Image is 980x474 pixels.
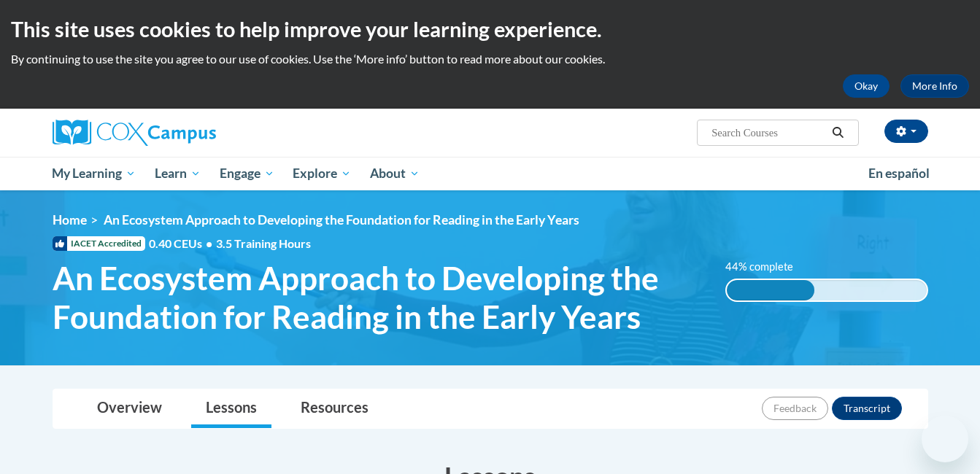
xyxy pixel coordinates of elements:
[31,157,950,190] div: Main menu
[725,259,809,275] label: 44% complete
[710,124,827,141] input: Search Courses
[283,157,360,190] a: Explore
[859,158,939,189] a: En español
[220,165,274,182] span: Engage
[762,397,828,420] button: Feedback
[11,15,969,44] h2: This site uses cookies to help improve your learning experience.
[832,397,902,420] button: Transcript
[727,280,814,300] div: 44% complete
[216,236,311,250] span: 3.5 Training Hours
[868,166,930,181] span: En español
[827,124,849,141] button: Search
[210,157,284,190] a: Engage
[145,157,210,190] a: Learn
[53,259,704,336] span: An Ecosystem Approach to Developing the Foundation for Reading in the Early Years
[900,74,969,98] a: More Info
[53,120,330,146] a: Cox Campus
[155,165,201,182] span: Learn
[922,416,968,462] iframe: Button to launch messaging window
[11,51,969,67] p: By continuing to use the site you agree to our use of cookies. Use the ‘More info’ button to read...
[104,212,579,228] span: An Ecosystem Approach to Developing the Foundation for Reading in the Early Years
[293,165,351,182] span: Explore
[360,157,429,190] a: About
[370,165,420,182] span: About
[884,120,928,143] button: Account Settings
[43,157,146,190] a: My Learning
[82,389,177,428] a: Overview
[53,120,216,146] img: Cox Campus
[191,389,271,428] a: Lessons
[52,165,136,182] span: My Learning
[53,236,145,251] span: IACET Accredited
[149,236,216,252] span: 0.40 CEUs
[843,74,890,98] button: Okay
[206,236,212,250] span: •
[286,389,383,428] a: Resources
[53,212,87,228] a: Home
